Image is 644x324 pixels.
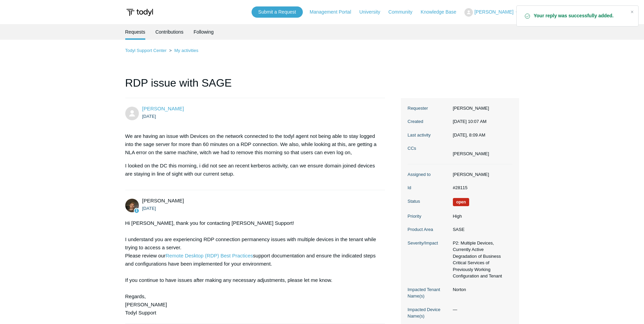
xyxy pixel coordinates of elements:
[388,8,419,16] a: Community
[125,48,167,53] a: Todyl Support Center
[310,8,358,16] a: Management Portal
[408,306,449,320] dt: Impacted Device Name(s)
[408,105,449,112] dt: Requester
[142,106,184,111] span: Brett Breeze
[194,24,214,40] a: Following
[125,75,385,98] h1: RDP issue with SAGE
[125,24,145,40] li: Requests
[534,13,625,19] strong: Your reply was successfully added.
[408,132,449,139] dt: Last activity
[464,8,519,17] button: [PERSON_NAME]
[408,240,449,247] dt: Severity/Impact
[453,198,470,206] span: We are working on a response for you
[474,9,513,15] span: [PERSON_NAME]
[125,132,379,157] p: We are having an issue with Devices on the network connected to the todyl agent not being able to...
[174,48,198,53] a: My activities
[125,6,154,19] img: Todyl Support Center Help Center home page
[453,119,486,124] time: 09/15/2025, 10:07
[449,306,512,313] dd: —
[421,8,463,16] a: Knowledge Base
[408,118,449,125] dt: Created
[453,150,489,157] li: William Dicker
[408,286,449,300] dt: Impacted Tenant Name(s)
[408,198,449,205] dt: Status
[449,105,512,112] dd: [PERSON_NAME]
[142,114,156,119] time: 09/15/2025, 10:07
[166,253,253,258] a: Remote Desktop (RDP) Best Practices
[408,226,449,233] dt: Product Area
[408,145,449,152] dt: CCs
[155,24,184,40] a: Contributions
[449,286,512,293] dd: Norton
[408,184,449,191] dt: Id
[168,48,198,53] li: My activities
[449,226,512,233] dd: SASE
[627,7,637,17] div: Close
[359,8,387,16] a: University
[449,184,512,191] dd: #28115
[125,48,168,53] li: Todyl Support Center
[408,171,449,178] dt: Assigned to
[252,6,303,18] a: Submit a Request
[142,198,184,203] span: Andy Paull
[142,106,184,111] a: [PERSON_NAME]
[449,240,512,280] dd: P2: Multiple Devices, Currently Active Degradation of Business Critical Services of Previously Wo...
[449,213,512,220] dd: High
[125,219,379,317] div: Hi [PERSON_NAME], thank you for contacting [PERSON_NAME] Support! I understand you are experienci...
[142,206,156,211] time: 09/15/2025, 11:01
[449,171,512,178] dd: [PERSON_NAME]
[453,132,485,138] time: 09/22/2025, 08:09
[125,162,379,178] p: I looked on the DC this morning, i did not see an recent kerberos activity, can we ensure domain ...
[408,213,449,220] dt: Priority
